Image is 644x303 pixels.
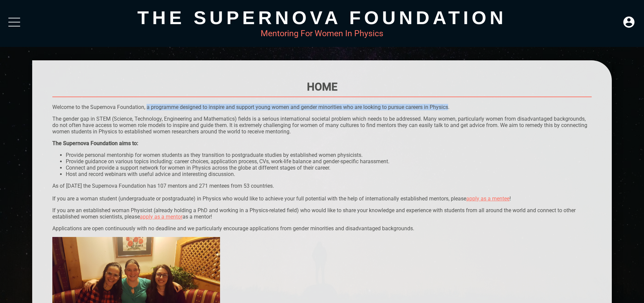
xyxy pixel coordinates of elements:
[466,195,509,202] a: apply as a mentee
[32,28,612,38] div: Mentoring For Women In Physics
[32,7,612,28] div: The Supernova Foundation
[66,165,592,171] li: Connect and provide a support network for women in Physics across the globe at different stages o...
[140,214,182,220] a: apply as a mentor
[52,104,592,110] p: Welcome to the Supernova Foundation, a programme designed to inspire and support young women and ...
[52,116,592,135] p: The gender gap in STEM (Science, Technology, Engineering and Mathematics) fields is a serious int...
[66,171,592,177] li: Host and record webinars with useful advice and interesting discussion.
[52,207,592,220] p: If you are an established woman Physicist (already holding a PhD and working in a Physics-related...
[66,152,592,158] li: Provide personal mentorship for women students as they transition to postgraduate studies by esta...
[52,140,592,146] div: The Supernova Foundation aims to:
[52,183,592,202] p: As of [DATE] the Supernova Foundation has 107 mentors and 271 mentees from 53 countries. If you a...
[52,80,592,93] h1: Home
[66,158,592,165] li: Provide guidance on various topics including: career choices, application process, CVs, work-life...
[52,225,592,232] p: Applications are open continuously with no deadline and we particularly encourage applications fr...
